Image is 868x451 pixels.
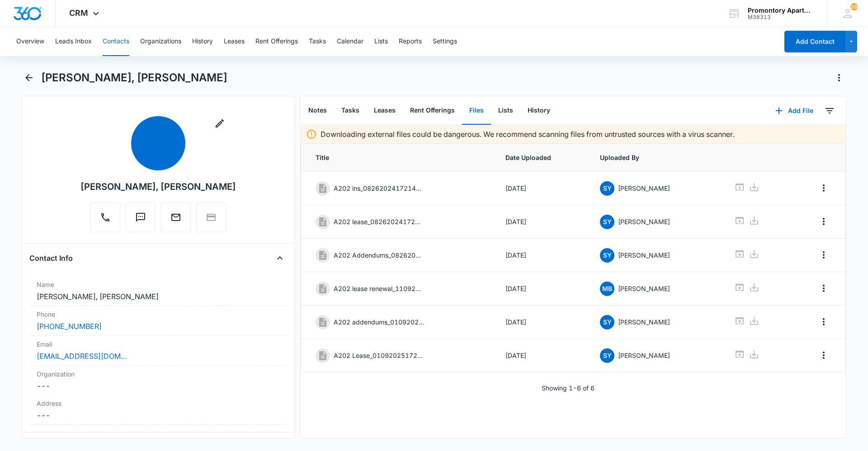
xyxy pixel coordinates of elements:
[69,8,88,18] span: CRM
[29,306,287,336] div: Phone[PHONE_NUMBER]
[16,27,44,56] button: Overview
[505,153,579,162] span: Date Uploaded
[37,399,280,408] label: Address
[334,250,424,260] p: A202 Addendums_08262024172207.pdf
[816,181,831,195] button: Overflow Menu
[816,348,831,362] button: Overflow Menu
[367,97,403,125] button: Leases
[80,180,236,193] div: [PERSON_NAME], [PERSON_NAME]
[29,336,287,366] div: Email[EMAIL_ADDRESS][DOMAIN_NAME]
[495,305,590,339] td: [DATE]
[192,27,213,56] button: History
[321,129,735,140] p: Downloading external files could be dangerous. We recommend scanning files from untrusted sources...
[816,214,831,229] button: Overflow Menu
[495,205,590,239] td: [DATE]
[161,216,191,224] a: Email
[600,315,614,329] span: SY
[103,27,129,56] button: Contacts
[495,272,590,305] td: [DATE]
[600,248,614,263] span: SY
[748,7,814,14] div: account name
[337,27,363,56] button: Calendar
[600,181,614,196] span: SY
[822,103,837,118] button: Filters
[224,27,245,56] button: Leases
[334,284,424,293] p: A202 lease renewal_11092024123235.pdf
[334,351,424,360] p: A202 Lease_01092025172515.pdf
[334,183,424,193] p: A202 ins_08262024172147.pdf
[22,70,36,85] button: Back
[126,216,156,224] a: Text
[520,97,557,125] button: History
[816,281,831,296] button: Overflow Menu
[334,217,424,226] p: A202 lease_08262024172112.pdf
[37,310,280,319] label: Phone
[600,348,614,363] span: SY
[126,202,156,232] button: Text
[309,27,326,56] button: Tasks
[41,71,227,85] h1: [PERSON_NAME], [PERSON_NAME]
[37,280,280,289] label: Name
[600,282,614,296] span: MB
[37,381,280,391] dd: ---
[784,31,845,52] button: Add Contact
[140,27,181,56] button: Organizations
[334,317,424,327] p: A202 addendums_01092025172939.pdf
[37,321,102,332] a: [PHONE_NUMBER]
[301,97,334,125] button: Notes
[403,97,462,125] button: Rent Offerings
[433,27,457,56] button: Settings
[618,250,670,260] p: [PERSON_NAME]
[495,339,590,372] td: [DATE]
[618,217,670,226] p: [PERSON_NAME]
[37,410,280,421] dd: ---
[495,172,590,205] td: [DATE]
[255,27,298,56] button: Rent Offerings
[37,339,280,349] label: Email
[816,315,831,329] button: Overflow Menu
[374,27,388,56] button: Lists
[850,3,858,10] span: 29
[37,351,127,362] a: [EMAIL_ADDRESS][DOMAIN_NAME]
[29,395,287,425] div: Address---
[766,100,822,122] button: Add File
[37,291,280,302] dd: [PERSON_NAME], [PERSON_NAME]
[495,239,590,272] td: [DATE]
[29,253,73,263] h4: Contact Info
[90,202,120,232] button: Call
[618,183,670,193] p: [PERSON_NAME]
[55,27,92,56] button: Leads Inbox
[161,202,191,232] button: Email
[462,97,491,125] button: Files
[273,251,287,265] button: Close
[600,215,614,229] span: SY
[600,153,712,162] span: Uploaded By
[37,369,280,379] label: Organization
[850,3,858,10] div: notifications count
[29,276,287,306] div: Name[PERSON_NAME], [PERSON_NAME]
[90,216,120,224] a: Call
[816,248,831,262] button: Overflow Menu
[618,317,670,327] p: [PERSON_NAME]
[618,284,670,293] p: [PERSON_NAME]
[832,70,846,85] button: Actions
[542,383,594,393] p: Showing 1-6 of 6
[399,27,422,56] button: Reports
[618,351,670,360] p: [PERSON_NAME]
[334,97,367,125] button: Tasks
[491,97,520,125] button: Lists
[29,366,287,395] div: Organization---
[748,14,814,20] div: account id
[316,153,484,162] span: Title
